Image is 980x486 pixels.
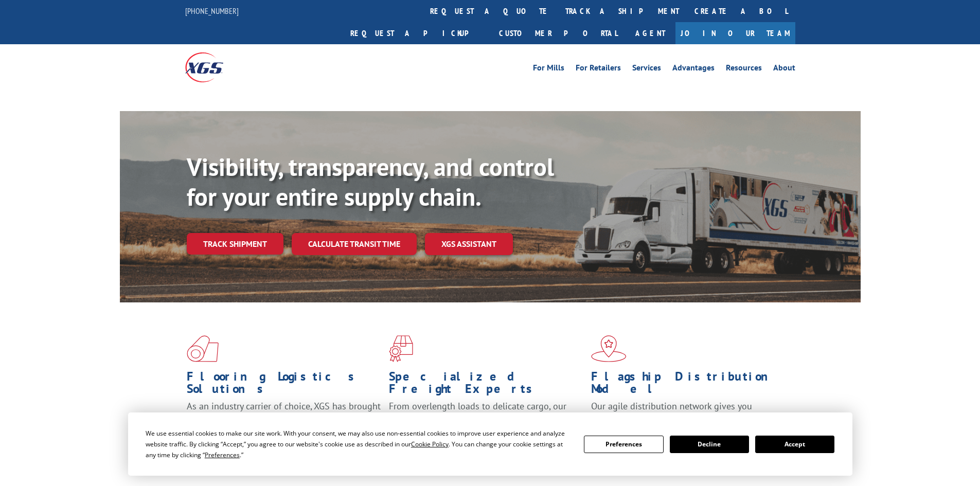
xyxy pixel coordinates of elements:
h1: Specialized Freight Experts [389,370,583,400]
a: Customer Portal [491,22,625,44]
img: xgs-icon-flagship-distribution-model-red [591,335,627,362]
h1: Flooring Logistics Solutions [187,370,381,400]
a: Resources [726,64,762,75]
img: xgs-icon-total-supply-chain-intelligence-red [187,335,219,362]
span: As an industry carrier of choice, XGS has brought innovation and dedication to flooring logistics... [187,400,381,437]
a: Calculate transit time [292,233,417,255]
a: Advantages [672,64,715,75]
button: Accept [755,436,834,453]
span: Cookie Policy [411,440,449,448]
a: [PHONE_NUMBER] [185,6,239,16]
a: Join Our Team [675,22,795,44]
a: About [773,64,795,75]
a: Agent [625,22,675,44]
a: Track shipment [187,233,283,255]
a: For Retailers [576,64,621,75]
div: Cookie Consent Prompt [128,412,852,476]
p: From overlength loads to delicate cargo, our experienced staff knows the best way to move your fr... [389,400,583,446]
h1: Flagship Distribution Model [591,370,786,400]
a: XGS ASSISTANT [425,233,513,255]
img: xgs-icon-focused-on-flooring-red [389,335,413,362]
span: Our agile distribution network gives you nationwide inventory management on demand. [591,400,780,424]
button: Decline [670,436,749,453]
a: Request a pickup [343,22,491,44]
span: Preferences [205,451,240,459]
button: Preferences [584,436,663,453]
b: Visibility, transparency, and control for your entire supply chain. [187,151,554,212]
a: Services [632,64,661,75]
a: For Mills [533,64,564,75]
div: We use essential cookies to make our site work. With your consent, we may also use non-essential ... [146,428,572,460]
